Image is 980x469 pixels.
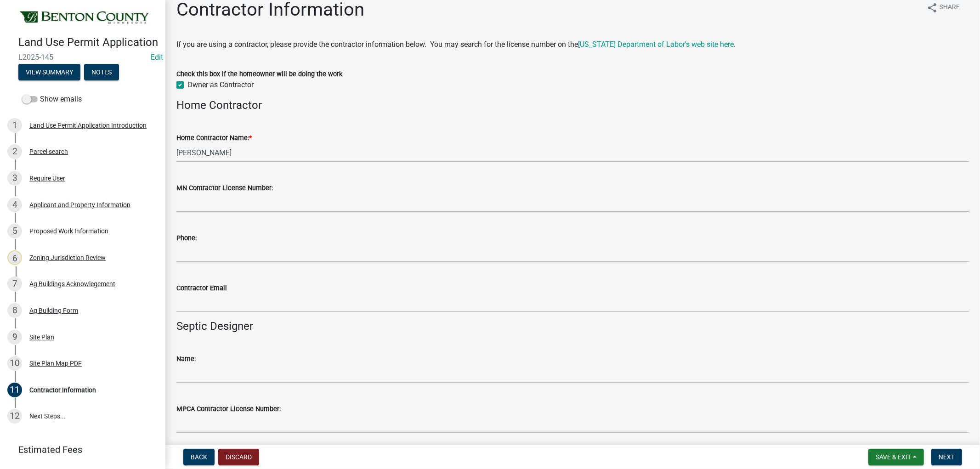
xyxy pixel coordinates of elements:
a: Edit [151,53,163,62]
h4: Septic Designer [176,320,969,333]
a: Estimated Fees [7,441,151,459]
button: Back [183,449,215,465]
button: Notes [84,64,119,80]
div: Ag Building Form [29,307,78,314]
label: Name: [176,356,196,362]
p: If you are using a contractor, please provide the contractor information below. You may search fo... [176,39,969,50]
div: 6 [7,250,22,265]
div: Ag Buildings Acknowlegement [29,281,115,287]
div: 10 [7,356,22,371]
wm-modal-confirm: Notes [84,69,119,76]
span: Back [191,453,207,461]
span: Next [939,453,955,461]
h4: Land Use Permit Application [18,36,158,49]
label: Owner as Contractor [187,79,254,90]
div: 12 [7,409,22,424]
button: Next [931,449,962,465]
button: View Summary [18,64,80,80]
label: MN Contractor License Number: [176,185,273,192]
div: Require User [29,175,65,181]
div: Site Plan Map PDF [29,360,82,367]
i: share [927,2,938,13]
div: Site Plan [29,334,54,340]
span: L2025-145 [18,53,147,62]
label: Phone: [176,235,197,242]
label: Show emails [22,94,82,105]
div: Land Use Permit Application Introduction [29,122,147,129]
span: Save & Exit [876,453,911,461]
div: 7 [7,277,22,291]
button: Discard [218,449,259,465]
div: 9 [7,330,22,345]
label: Home Contractor Name: [176,135,252,141]
div: 5 [7,224,22,238]
div: 4 [7,198,22,212]
a: [US_STATE] Department of Labor's web site here [578,40,734,49]
div: Parcel search [29,148,68,155]
div: Applicant and Property Information [29,202,130,208]
div: 2 [7,144,22,159]
div: Zoning Jurisdiction Review [29,254,106,261]
div: 8 [7,303,22,318]
label: Check this box if the homeowner will be doing the work [176,71,342,78]
div: 11 [7,383,22,397]
wm-modal-confirm: Edit Application Number [151,53,163,62]
div: 1 [7,118,22,133]
h4: Home Contractor [176,99,969,112]
span: Share [940,2,960,13]
button: Save & Exit [868,449,924,465]
label: Contractor Email [176,285,227,292]
img: Benton County, Minnesota [18,10,151,26]
label: MPCA Contractor License Number: [176,406,281,412]
div: Contractor Information [29,387,96,393]
wm-modal-confirm: Summary [18,69,80,76]
div: 3 [7,171,22,186]
div: Proposed Work Information [29,228,108,234]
